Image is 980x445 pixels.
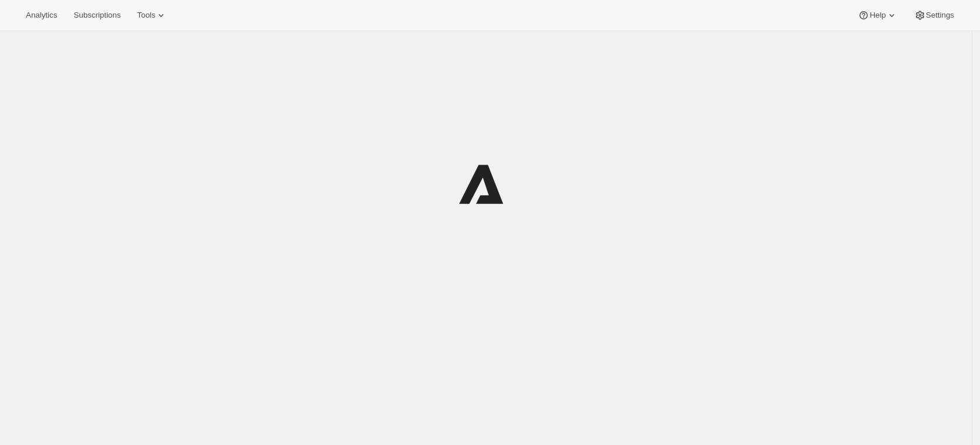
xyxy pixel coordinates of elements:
button: Analytics [19,7,64,24]
button: Help [851,7,904,24]
span: Settings [926,11,954,20]
span: Analytics [26,11,57,20]
button: Tools [130,7,174,24]
span: Subscriptions [73,11,121,20]
span: Help [869,11,885,20]
button: Subscriptions [66,7,128,24]
span: Tools [137,11,155,20]
button: Settings [907,7,961,24]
